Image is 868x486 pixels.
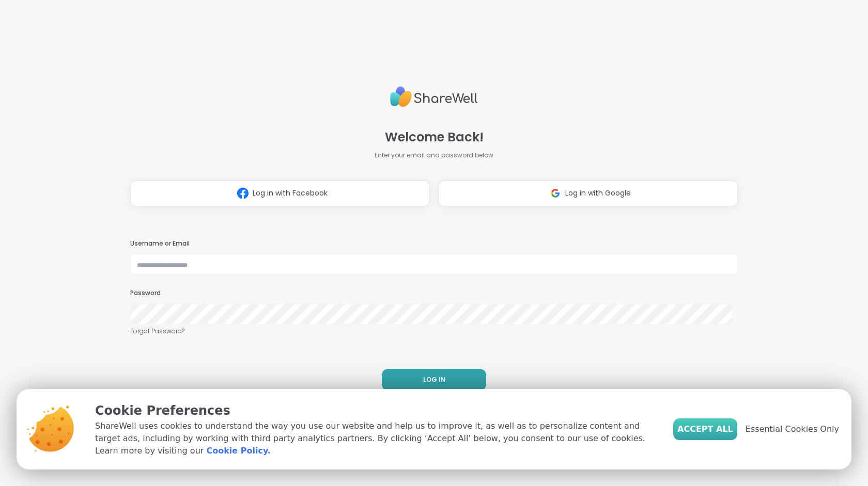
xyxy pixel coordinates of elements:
[95,420,657,457] p: ShareWell uses cookies to understand the way you use our website and help us to improve it, as we...
[423,375,445,384] span: LOG IN
[546,184,565,203] img: ShareWell Logomark
[130,327,738,336] a: Forgot Password?
[130,181,430,206] button: Log in with Facebook
[746,423,839,435] span: Essential Cookies Only
[390,82,478,111] img: ShareWell Logo
[253,188,328,199] span: Log in with Facebook
[438,181,738,206] button: Log in with Google
[677,423,733,435] span: Accept All
[382,369,486,391] button: LOG IN
[130,289,738,298] h3: Password
[233,184,253,203] img: ShareWell Logomark
[673,418,737,440] button: Accept All
[565,188,631,199] span: Log in with Google
[375,151,493,160] span: Enter your email and password below
[385,128,484,147] span: Welcome Back!
[95,401,657,420] p: Cookie Preferences
[206,445,270,457] a: Cookie Policy.
[130,239,738,248] h3: Username or Email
